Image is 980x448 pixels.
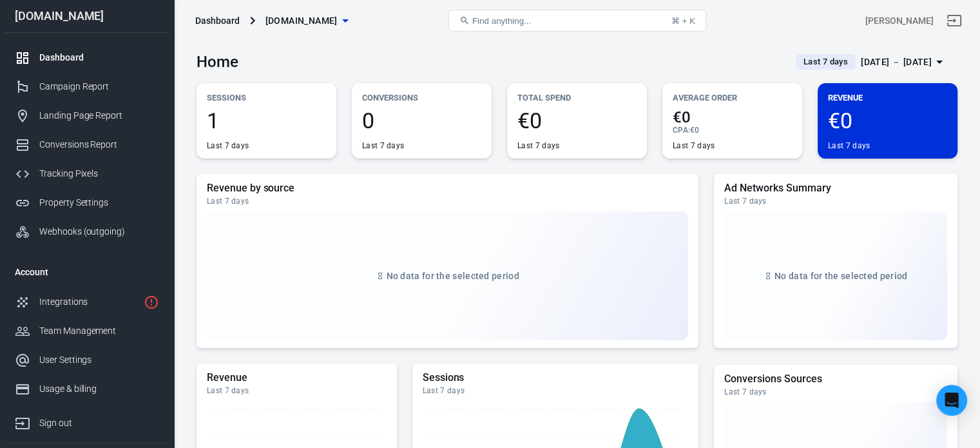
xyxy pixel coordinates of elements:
span: €0 [828,110,947,131]
div: Last 7 days [724,387,947,397]
div: Landing Page Report [39,109,159,122]
div: User Settings [39,353,159,367]
span: No data for the selected period [387,271,519,281]
div: Open Intercom Messenger [936,385,967,416]
span: Last 7 days [798,55,853,68]
div: ⌘ + K [671,16,695,26]
div: Property Settings [39,196,159,209]
h5: Revenue [207,371,387,384]
p: Average Order [673,91,792,104]
button: [DOMAIN_NAME] [260,9,353,33]
a: Landing Page Report [5,101,169,130]
div: Last 7 days [207,385,387,396]
p: Sessions [207,91,326,104]
div: Last 7 days [207,141,249,151]
a: Sign out [939,5,970,36]
a: User Settings [5,346,169,375]
span: €0 [517,110,637,131]
button: Find anything...⌘ + K [448,10,706,32]
a: Team Management [5,317,169,346]
div: Account id: TDMpudQw [865,14,934,28]
div: Sign out [39,416,159,430]
div: [DATE] － [DATE] [861,54,932,70]
div: Last 7 days [423,385,689,396]
span: No data for the selected period [774,271,907,281]
a: Campaign Report [5,72,169,101]
div: Last 7 days [673,141,715,151]
p: Conversions [362,91,481,104]
div: Campaign Report [39,80,159,93]
div: Last 7 days [207,196,688,206]
div: Tracking Pixels [39,167,159,180]
li: Account [5,257,169,287]
div: Last 7 days [517,141,559,151]
a: Integrations [5,287,169,317]
a: Sign out [5,404,169,438]
div: Usage & billing [39,382,159,396]
a: Usage & billing [5,375,169,404]
a: Conversions Report [5,130,169,159]
span: Find anything... [472,16,531,26]
a: Tracking Pixels [5,159,169,188]
div: Integrations [39,295,139,309]
h5: Sessions [423,371,689,384]
div: Last 7 days [828,141,870,151]
p: Total Spend [517,91,637,104]
h5: Revenue by source [207,182,688,195]
a: Dashboard [5,43,169,72]
div: Webhooks (outgoing) [39,225,159,239]
a: Property Settings [5,188,169,217]
div: Team Management [39,324,159,338]
div: [DOMAIN_NAME] [5,10,169,22]
div: Dashboard [39,51,159,64]
p: Revenue [828,91,947,104]
div: Dashboard [195,14,240,27]
button: Last 7 days[DATE] － [DATE] [785,52,957,73]
span: velvee.net [265,13,338,29]
div: Last 7 days [724,196,947,206]
span: CPA : [673,126,690,135]
a: Webhooks (outgoing) [5,217,169,246]
h5: Conversions Sources [724,373,947,385]
div: Conversions Report [39,138,159,151]
span: 1 [207,110,326,131]
span: €0 [690,126,699,135]
span: 0 [362,110,481,131]
span: €0 [673,110,792,125]
h5: Ad Networks Summary [724,182,947,195]
h3: Home [197,53,238,71]
div: Last 7 days [362,141,404,151]
svg: 1 networks not verified yet [144,295,159,310]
